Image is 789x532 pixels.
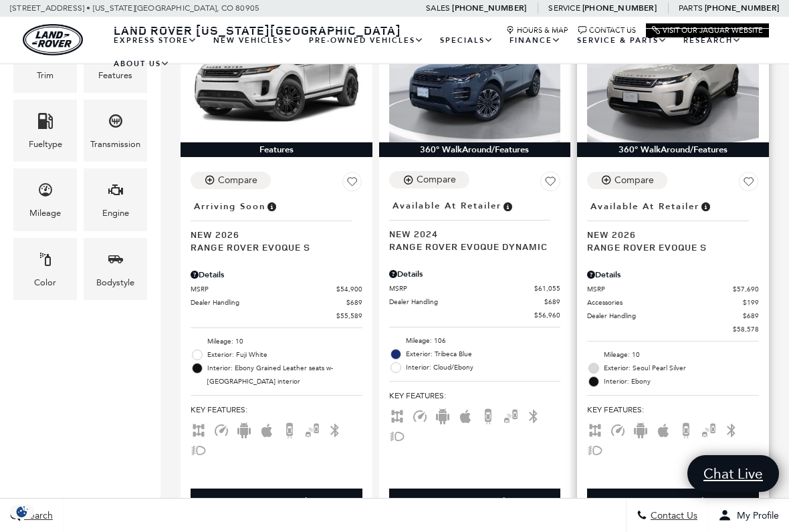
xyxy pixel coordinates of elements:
a: Chat Live [687,455,779,492]
img: 2026 Land Rover Range Rover Evoque S [587,13,759,142]
div: Compare [417,174,456,186]
span: Contact Us [647,510,697,521]
span: Accessories [587,297,743,307]
div: Compare [218,174,257,186]
span: Dealer Handling [389,297,545,307]
a: About Us [106,52,178,76]
div: Start Your Deal [246,495,307,507]
div: Fueltype [29,137,62,152]
img: Opt-Out Icon [7,505,37,519]
a: Available at RetailerNew 2024Range Rover Evoque Dynamic [389,196,561,253]
span: Mileage [37,178,53,206]
span: New 2024 [389,227,551,240]
a: [PHONE_NUMBER] [582,3,657,13]
a: Dealer Handling $689 [389,297,561,307]
span: Key Features : [389,388,561,403]
span: Fog Lights [191,444,207,454]
section: Click to Open Cookie Consent Modal [7,505,37,519]
div: Start Your Deal [643,495,703,507]
span: Fog Lights [389,430,405,440]
span: Blind Spot Monitor [701,424,717,434]
span: Fueltype [37,110,53,137]
li: Mileage: 10 [191,335,362,348]
img: 2024 Land Rover Range Rover Evoque Dynamic [389,13,561,142]
span: Transmission [108,110,124,137]
div: Start Your Deal [191,489,362,514]
div: 360° WalkAround/Features [577,142,769,157]
a: [STREET_ADDRESS] • [US_STATE][GEOGRAPHIC_DATA], CO 80905 [10,3,259,13]
span: New 2026 [587,228,749,241]
div: Color [34,275,56,290]
div: Bodystyle [96,275,134,290]
div: Trim [37,68,53,83]
span: Dealer Handling [587,311,743,321]
a: Available at RetailerNew 2026Range Rover Evoque S [587,197,759,253]
a: Dealer Handling $689 [587,311,759,321]
span: Range Rover Evoque S [587,241,749,253]
span: Adaptive Cruise Control [610,424,626,434]
div: FueltypeFueltype [13,100,77,162]
span: Android Auto [633,424,649,434]
div: Pricing Details - Range Rover Evoque S [587,269,759,281]
img: Land Rover [23,24,83,55]
div: Transmission [90,137,140,152]
li: Mileage: 10 [587,348,759,362]
div: Pricing Details - Range Rover Evoque S [191,269,362,281]
button: Open user profile menu [708,499,789,532]
div: TransmissionTransmission [84,100,147,162]
span: Vehicle is preparing for delivery to the retailer. MSRP will be finalized when the vehicle arrive... [265,199,277,214]
a: $56,960 [389,310,561,320]
span: $689 [743,311,759,321]
a: Pre-Owned Vehicles [301,29,432,52]
a: Hours & Map [506,26,568,35]
span: AWD [587,424,603,434]
span: Fog Lights [587,444,603,454]
span: Engine [108,178,124,206]
span: Exterior: Seoul Pearl Silver [604,362,759,375]
span: Android Auto [435,410,451,420]
span: Sales [426,3,450,13]
span: $61,055 [534,283,560,293]
a: land-rover [23,24,83,55]
li: Mileage: 106 [389,334,561,348]
span: $54,900 [336,284,362,294]
a: MSRP $54,900 [191,284,362,294]
button: Save Vehicle [540,171,560,196]
span: Exterior: Fuji White [207,348,362,362]
span: Arriving Soon [194,199,265,214]
button: Compare Vehicle [389,171,469,188]
span: Bodystyle [108,248,124,275]
span: Adaptive Cruise Control [412,410,428,420]
div: EngineEngine [84,168,147,231]
div: MileageMileage [13,168,77,231]
span: Parts [679,3,703,13]
div: Start Your Deal [444,495,505,507]
div: Features [98,68,132,83]
span: Backup Camera [678,424,694,434]
span: MSRP [389,283,535,293]
span: Apple Car-Play [457,410,473,420]
div: Features [181,142,372,157]
a: EXPRESS STORE [106,29,205,52]
div: Start Your Deal [389,489,561,514]
span: Bluetooth [526,410,542,420]
span: $57,690 [733,284,759,294]
div: Mileage [29,206,61,221]
div: Compare [614,174,654,186]
span: Available at Retailer [590,199,699,214]
span: Apple Car-Play [259,424,275,434]
span: Range Rover Evoque Dynamic [389,240,551,253]
img: 2026 Land Rover Range Rover Evoque S [191,13,362,142]
a: [PHONE_NUMBER] [452,3,526,13]
div: Start Your Deal [587,489,759,514]
span: Available at Retailer [392,198,501,213]
nav: Main Navigation [106,29,769,76]
a: Arriving SoonNew 2026Range Rover Evoque S [191,197,362,253]
a: Service & Parts [569,29,675,52]
a: Contact Us [578,26,636,35]
span: $55,589 [336,311,362,321]
a: New Vehicles [205,29,301,52]
a: Research [675,29,750,52]
span: AWD [389,410,405,420]
span: $199 [743,297,759,307]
